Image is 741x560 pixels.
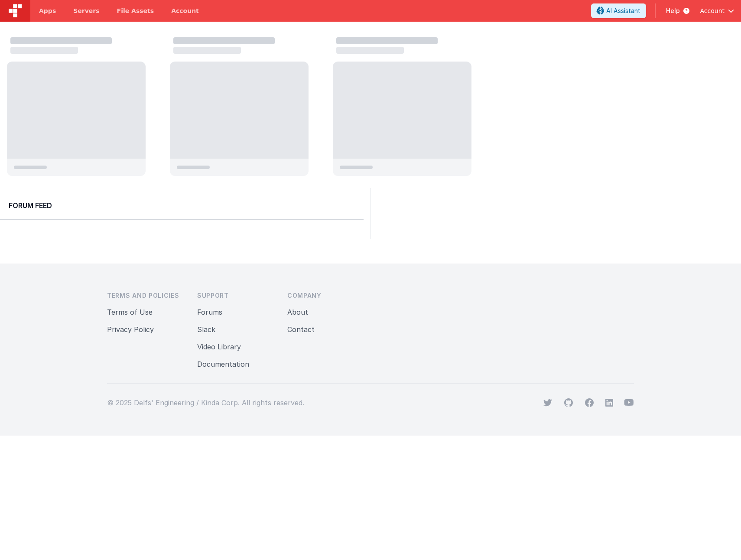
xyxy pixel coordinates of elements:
[107,397,304,408] p: © 2025 Delfs' Engineering / Kinda Corp. All rights reserved.
[591,3,646,18] button: AI Assistant
[197,325,215,334] a: Slack
[287,308,308,316] a: About
[9,200,355,211] h2: Forum Feed
[700,7,734,15] button: Account
[39,7,56,15] span: Apps
[107,325,154,334] a: Privacy Policy
[287,291,364,300] h3: Company
[606,7,640,15] span: AI Assistant
[287,307,308,317] button: About
[605,398,614,407] svg: viewBox="0 0 24 24" aria-hidden="true">
[73,7,99,15] span: Servers
[197,342,241,352] button: Video Library
[107,291,183,300] h3: Terms and Policies
[287,324,315,335] button: Contact
[117,7,154,15] span: File Assets
[700,7,725,15] span: Account
[197,307,222,317] button: Forums
[197,359,249,369] button: Documentation
[107,308,153,316] a: Terms of Use
[197,324,215,335] button: Slack
[197,291,273,300] h3: Support
[666,7,680,15] span: Help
